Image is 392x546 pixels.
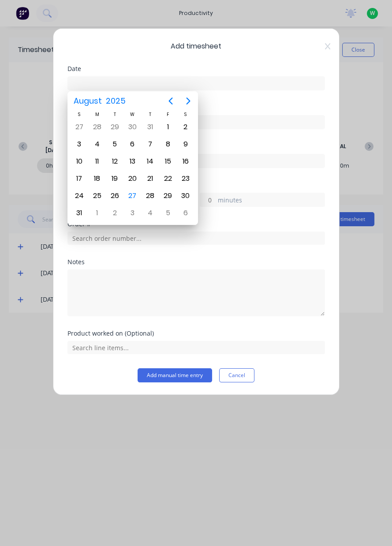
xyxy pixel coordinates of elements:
[144,155,157,168] div: Thursday, August 14, 2025
[73,189,86,202] div: Sunday, August 24, 2025
[179,92,197,110] button: Next page
[144,189,157,202] div: Thursday, August 28, 2025
[90,155,104,168] div: Monday, August 11, 2025
[126,138,139,151] div: Wednesday, August 6, 2025
[73,206,86,220] div: Sunday, August 31, 2025
[71,111,88,118] div: S
[108,189,121,202] div: Tuesday, August 26, 2025
[73,120,86,134] div: Sunday, July 27, 2025
[200,193,216,206] input: 0
[177,111,194,118] div: S
[138,368,212,382] button: Add manual time entry
[67,341,325,354] input: Search line items...
[90,138,104,151] div: Monday, August 4, 2025
[179,155,192,168] div: Saturday, August 16, 2025
[88,111,106,118] div: M
[162,92,179,110] button: Previous page
[144,172,157,185] div: Thursday, August 21, 2025
[126,206,139,220] div: Wednesday, September 3, 2025
[161,189,175,202] div: Friday, August 29, 2025
[179,206,192,220] div: Saturday, September 6, 2025
[161,206,175,220] div: Friday, September 5, 2025
[179,138,192,151] div: Saturday, August 9, 2025
[126,120,139,134] div: Wednesday, July 30, 2025
[73,138,86,151] div: Sunday, August 3, 2025
[67,221,325,227] div: Order #
[67,330,325,337] div: Product worked on (Optional)
[67,66,325,72] div: Date
[108,138,121,151] div: Tuesday, August 5, 2025
[90,189,104,202] div: Monday, August 25, 2025
[179,189,192,202] div: Saturday, August 30, 2025
[161,172,175,185] div: Friday, August 22, 2025
[72,93,104,109] span: August
[106,111,123,118] div: T
[90,120,104,134] div: Monday, July 28, 2025
[67,259,325,265] div: Notes
[144,120,157,134] div: Thursday, July 31, 2025
[68,93,131,109] button: August2025
[90,206,104,220] div: Monday, September 1, 2025
[179,120,192,134] div: Saturday, August 2, 2025
[123,111,141,118] div: W
[108,155,121,168] div: Tuesday, August 12, 2025
[161,120,175,134] div: Friday, August 1, 2025
[144,206,157,220] div: Thursday, September 4, 2025
[108,172,121,185] div: Tuesday, August 19, 2025
[179,172,192,185] div: Saturday, August 23, 2025
[67,41,325,52] span: Add timesheet
[144,138,157,151] div: Thursday, August 7, 2025
[126,172,139,185] div: Wednesday, August 20, 2025
[108,206,121,220] div: Tuesday, September 2, 2025
[108,120,121,134] div: Tuesday, July 29, 2025
[126,155,139,168] div: Wednesday, August 13, 2025
[161,138,175,151] div: Friday, August 8, 2025
[90,172,104,185] div: Monday, August 18, 2025
[218,195,325,206] label: minutes
[73,172,86,185] div: Sunday, August 17, 2025
[159,111,177,118] div: F
[219,368,254,382] button: Cancel
[104,93,128,109] span: 2025
[141,111,159,118] div: T
[73,155,86,168] div: Sunday, August 10, 2025
[67,232,325,245] input: Search order number...
[126,189,139,202] div: Today, Wednesday, August 27, 2025
[161,155,175,168] div: Friday, August 15, 2025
